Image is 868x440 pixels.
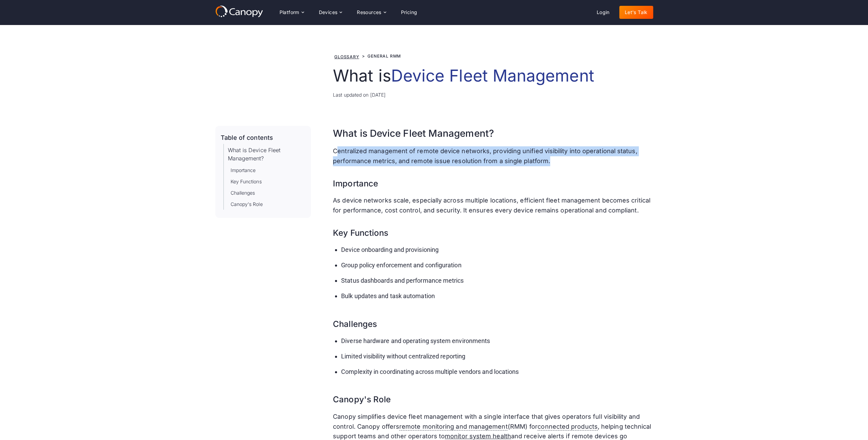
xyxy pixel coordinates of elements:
[341,336,653,346] li: Diverse hardware and operating system environments
[619,6,653,19] a: Let's Talk
[391,65,594,86] span: Device Fleet Management
[333,388,653,406] h3: Canopy's Role
[396,6,423,19] a: Pricing
[333,196,653,216] p: As device networks scale, especially across multiple locations, efficient fleet management become...
[231,200,263,208] a: Canopy's Role
[341,260,653,270] li: Group policy enforcement and configuration
[333,146,653,166] p: Centralized management of remote device networks, providing unified visibility into operational s...
[333,221,653,240] h3: Key Functions
[341,291,653,301] li: Bulk updates and task automation
[231,178,262,185] a: Key Functions
[228,146,306,162] a: What is Device Fleet Management?
[333,172,653,190] h3: Importance
[362,53,365,59] div: >
[341,352,653,362] li: Limited visibility without centralized reporting
[357,10,381,15] div: Resources
[319,10,338,15] div: Devices
[341,245,653,255] li: Device onboarding and provisioning
[341,367,653,377] li: Complexity in coordinating across multiple vendors and locations
[280,10,299,15] div: Platform
[334,54,359,59] a: Glossary
[231,189,255,196] a: Challenges
[445,432,511,440] a: monitor system health
[591,6,615,19] a: Login
[351,5,391,19] div: Resources
[333,66,653,86] h1: What is
[333,312,653,331] h3: Challenges
[313,5,348,19] div: Devices
[367,53,401,59] div: General RMM
[231,167,256,174] a: Importance
[221,134,273,142] div: Table of contents
[537,423,597,430] span: connected products
[333,126,653,141] h2: What is Device Fleet Management?
[333,91,653,98] div: Last updated on [DATE]
[399,423,508,430] span: remote monitoring and management
[341,276,653,286] li: Status dashboards and performance metrics
[274,5,309,19] div: Platform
